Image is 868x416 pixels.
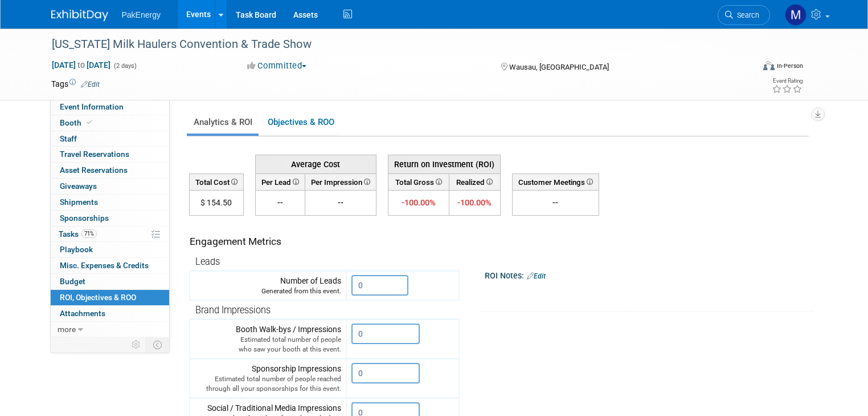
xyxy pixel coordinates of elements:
a: Giveaways [51,179,169,194]
a: Event Information [51,99,169,115]
div: Event Rating [772,78,803,84]
span: Tasks [59,229,97,239]
span: 71% [81,229,97,238]
a: Search [718,5,770,25]
th: Total Gross [388,173,449,190]
span: Search [733,11,759,19]
img: ExhibitDay [51,10,108,21]
a: Objectives & ROO [261,111,341,134]
span: Asset Reservations [60,165,128,175]
div: Generated from this event. [195,286,341,296]
td: Tags [51,78,100,90]
a: Sponsorships [51,211,169,226]
th: Per Impression [305,173,376,190]
span: Giveaways [60,181,97,191]
span: (2 days) [113,62,137,70]
span: Leads [195,256,220,267]
a: Asset Reservations [51,163,169,178]
span: ROI, Objectives & ROO [60,293,136,302]
img: Format-Inperson.png [763,61,775,70]
a: more [51,322,169,337]
span: Staff [60,134,77,143]
i: Booth reservation complete [87,119,92,126]
a: Edit [527,272,546,280]
div: -- [517,197,594,208]
div: [US_STATE] Milk Haulers Convention & Trade Show [48,34,739,55]
span: PakEnergy [122,10,161,19]
a: Staff [51,131,169,147]
a: Tasks71% [51,227,169,242]
a: Edit [81,80,100,88]
a: Misc. Expenses & Credits [51,258,169,273]
span: Budget [60,277,85,286]
td: Toggle Event Tabs [146,337,169,352]
div: Number of Leads [195,275,341,296]
div: Estimated total number of people who saw your booth at this event. [195,335,341,354]
th: Average Cost [255,155,376,173]
div: Event Format [692,59,803,76]
span: [DATE] [DATE] [51,60,111,70]
span: Attachments [60,309,105,318]
div: ROI Notes: [485,267,814,282]
a: Booth [51,115,169,131]
a: ROI, Objectives & ROO [51,290,169,305]
span: Sponsorships [60,213,109,223]
span: Booth [60,118,95,127]
td: Personalize Event Tab Strip [126,337,146,352]
a: Shipments [51,195,169,210]
span: Misc. Expenses & Credits [60,261,149,270]
th: Realized [449,173,500,190]
td: $ 154.50 [189,191,243,216]
th: Total Cost [189,173,243,190]
span: more [58,325,76,334]
div: Booth Walk-bys / Impressions [195,324,341,354]
button: Committed [243,60,311,72]
th: Customer Meetings [512,173,599,190]
span: Playbook [60,245,93,254]
div: Estimated total number of people reached through all your sponsorships for this event. [195,374,341,394]
div: Sponsorship Impressions [195,363,341,394]
span: -100.00% [402,197,436,208]
a: Budget [51,274,169,289]
a: Attachments [51,306,169,321]
a: Travel Reservations [51,147,169,162]
img: Mary Walker [785,4,806,26]
span: to [76,60,87,70]
th: Per Lead [255,173,305,190]
span: Travel Reservations [60,150,129,159]
span: Event Information [60,102,124,111]
span: -- [277,198,283,207]
a: Analytics & ROI [187,111,259,134]
a: Playbook [51,242,169,257]
span: Shipments [60,197,98,207]
div: Engagement Metrics [190,235,455,249]
span: Brand Impressions [195,305,271,316]
span: Wausau, [GEOGRAPHIC_DATA] [509,63,609,71]
span: -- [338,198,343,207]
span: -100.00% [457,197,492,208]
th: Return on Investment (ROI) [388,155,500,173]
div: In-Person [776,62,803,70]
